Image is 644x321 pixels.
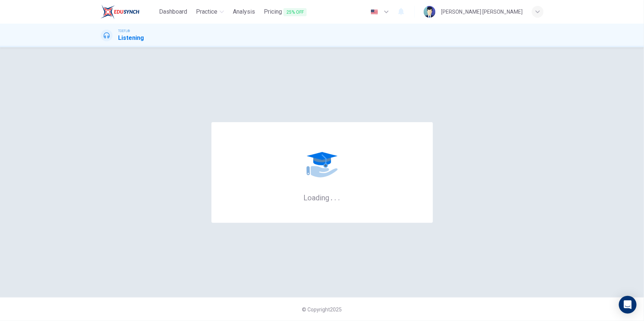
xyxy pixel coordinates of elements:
h6: Loading [304,193,341,202]
img: Profile picture [424,6,435,18]
button: Pricing25% OFF [261,5,310,19]
span: TOEFL® [118,28,130,34]
div: [PERSON_NAME] [PERSON_NAME] [441,7,523,16]
h1: Listening [118,34,144,42]
button: Analysis [230,5,258,18]
span: 25% OFF [283,8,307,16]
h6: . [331,191,333,203]
div: Open Intercom Messenger [619,296,637,314]
a: EduSynch logo [101,4,156,19]
a: Dashboard [156,5,190,19]
h6: . [334,191,337,203]
span: Analysis [233,7,255,16]
button: Practice [193,5,227,18]
span: © Copyright 2025 [302,307,342,313]
span: Practice [196,7,217,16]
h6: . [338,191,341,203]
span: Pricing [264,7,307,17]
img: EduSynch logo [101,4,140,19]
span: Dashboard [159,7,187,16]
img: en [370,9,379,15]
button: Dashboard [156,5,190,18]
a: Analysis [230,5,258,19]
